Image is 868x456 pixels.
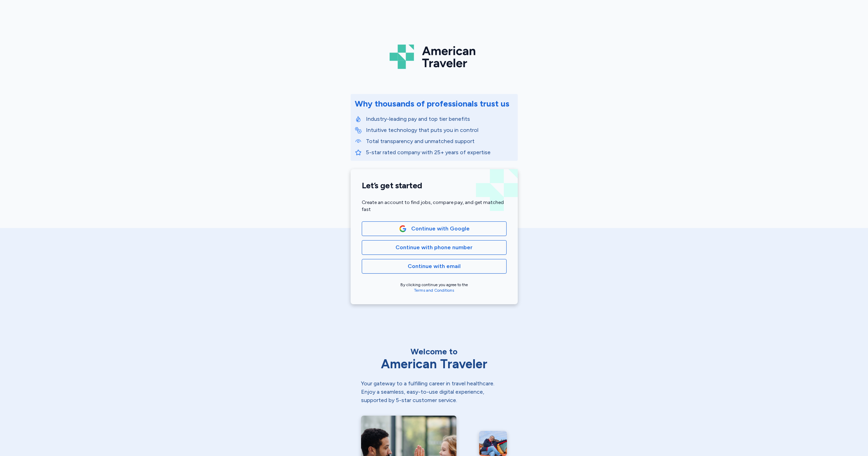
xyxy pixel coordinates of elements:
div: Your gateway to a fulfilling career in travel healthcare. Enjoy a seamless, easy-to-use digital e... [361,379,507,404]
p: Industry-leading pay and top tier benefits [366,115,514,123]
span: Continue with Google [411,225,470,233]
div: Create an account to find jobs, compare pay, and get matched fast [362,199,507,213]
span: Continue with phone number [396,243,472,252]
div: By clicking continue you agree to the [362,282,507,293]
span: Continue with email [408,262,461,270]
img: Logo [390,42,479,72]
a: Terms and Conditions [414,288,454,293]
div: Why thousands of professionals trust us [355,98,509,109]
p: 5-star rated company with 25+ years of expertise [366,148,514,157]
button: Continue with phone number [362,240,507,255]
div: Welcome to [361,346,507,357]
button: Google LogoContinue with Google [362,221,507,236]
button: Continue with email [362,259,507,274]
div: American Traveler [361,357,507,371]
h1: Let’s get started [362,180,507,191]
img: Google Logo [399,225,407,233]
p: Intuitive technology that puts you in control [366,126,514,134]
img: ER nurse relaxing after a long day [479,431,507,456]
p: Total transparency and unmatched support [366,137,514,146]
